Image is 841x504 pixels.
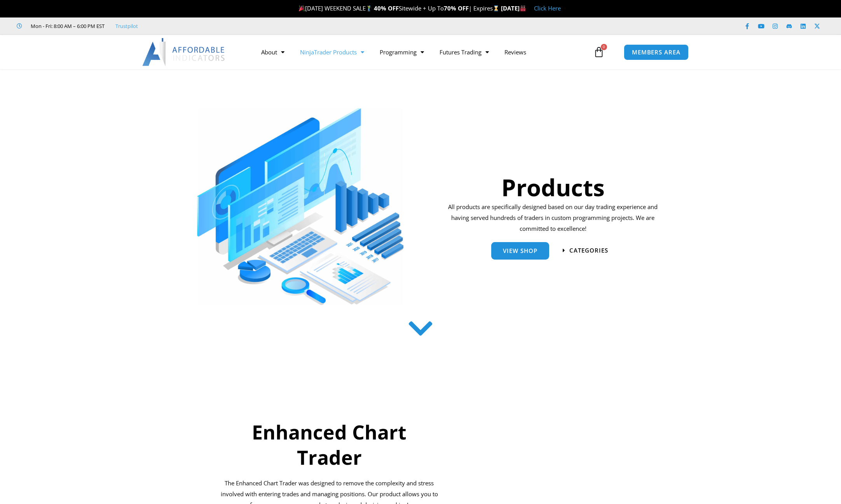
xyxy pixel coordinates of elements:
[445,202,660,234] p: All products are specifically designed based on our day trading experience and having served hund...
[563,248,608,253] a: categories
[582,41,616,63] a: 0
[115,21,138,31] a: Trustpilot
[497,43,534,61] a: Reviews
[601,44,607,50] span: 0
[501,4,526,12] strong: [DATE]
[445,171,660,204] h1: Products
[372,43,432,61] a: Programming
[432,43,497,61] a: Futures Trading
[520,5,526,11] img: 🏭
[292,43,372,61] a: NinjaTrader Products
[374,4,399,12] strong: 40% OFF
[444,4,469,12] strong: 70% OFF
[29,21,105,31] span: Mon - Fri: 8:00 AM – 6:00 PM EST
[491,242,549,260] a: View Shop
[253,43,591,61] nav: Menu
[624,44,689,60] a: MEMBERS AREA
[197,108,403,305] img: ProductsSection scaled | Affordable Indicators – NinjaTrader
[493,5,499,11] img: ⌛
[142,38,226,66] img: LogoAI | Affordable Indicators – NinjaTrader
[534,4,561,12] a: Click Here
[366,5,372,11] img: 🏌️‍♂️
[253,43,292,61] a: About
[632,49,680,55] span: MEMBERS AREA
[503,248,537,254] span: View Shop
[220,420,440,470] h2: Enhanced Chart Trader
[297,4,501,12] span: [DATE] WEEKEND SALE Sitewide + Up To | Expires
[569,248,608,253] span: categories
[299,5,305,11] img: 🎉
